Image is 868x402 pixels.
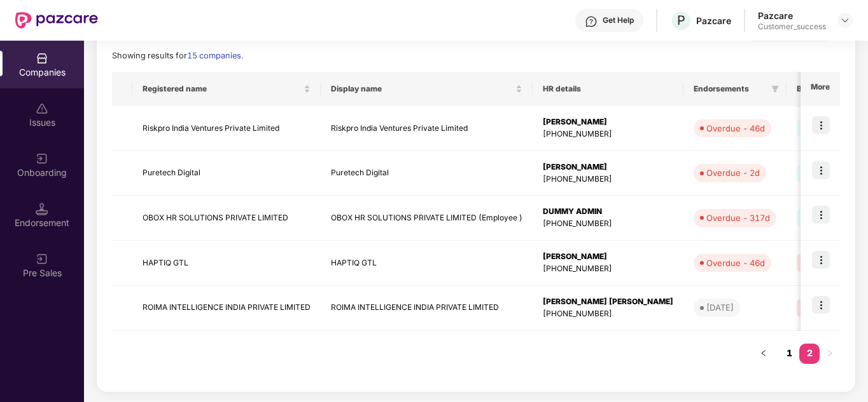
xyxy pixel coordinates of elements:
div: [PERSON_NAME] [543,116,673,128]
span: right [826,349,834,357]
div: Overdue - 46d [706,122,765,135]
span: GMC [797,119,833,137]
span: Display name [331,84,513,94]
span: GMC [797,209,833,227]
td: Riskpro India Ventures Private Limited [321,106,533,151]
div: [PERSON_NAME] [PERSON_NAME] [543,296,673,308]
button: left [753,344,774,364]
li: 1 [779,344,799,364]
td: Puretech Digital [132,151,321,196]
th: Registered name [132,72,321,106]
th: Display name [321,72,533,106]
img: icon [812,161,830,179]
span: Registered name [143,84,301,94]
td: OBOX HR SOLUTIONS PRIVATE LIMITED [132,196,321,241]
li: Previous Page [753,344,774,364]
div: Get Help [603,15,634,25]
div: [PHONE_NUMBER] [543,308,673,320]
div: Pazcare [696,15,731,27]
img: icon [812,296,830,314]
span: P [677,13,685,28]
td: HAPTIQ GTL [132,241,321,286]
a: 2 [799,344,820,363]
div: [PHONE_NUMBER] [543,128,673,140]
span: GTL [797,254,829,272]
div: [PERSON_NAME] [543,251,673,263]
div: [PHONE_NUMBER] [543,263,673,275]
div: DUMMY ADMIN [543,206,673,218]
td: ROIMA INTELLIGENCE INDIA PRIVATE LIMITED [321,286,533,331]
img: svg+xml;base64,PHN2ZyBpZD0iQ29tcGFuaWVzIiB4bWxucz0iaHR0cDovL3d3dy53My5vcmcvMjAwMC9zdmciIHdpZHRoPS... [36,52,48,65]
img: icon [812,116,830,134]
img: svg+xml;base64,PHN2ZyBpZD0iRHJvcGRvd24tMzJ4MzIiIHhtbG5zPSJodHRwOi8vd3d3LnczLm9yZy8yMDAwL3N2ZyIgd2... [840,15,850,25]
img: svg+xml;base64,PHN2ZyBpZD0iSGVscC0zMngzMiIgeG1sbnM9Imh0dHA6Ly93d3cudzMub3JnLzIwMDAvc3ZnIiB3aWR0aD... [585,15,598,28]
span: filter [769,81,781,97]
th: More [801,72,840,106]
img: svg+xml;base64,PHN2ZyB3aWR0aD0iMjAiIGhlaWdodD0iMjAiIHZpZXdCb3g9IjAgMCAyMCAyMCIgZmlsbD0ibm9uZSIgeG... [36,152,48,165]
img: icon [812,251,830,269]
img: svg+xml;base64,PHN2ZyBpZD0iSXNzdWVzX2Rpc2FibGVkIiB4bWxucz0iaHR0cDovL3d3dy53My5vcmcvMjAwMC9zdmciIH... [36,102,48,115]
div: Overdue - 317d [706,211,770,224]
span: left [760,349,767,357]
img: New Pazcare Logo [15,12,98,29]
div: [PHONE_NUMBER] [543,218,673,230]
span: Showing results for [112,51,243,60]
div: [PHONE_NUMBER] [543,173,673,185]
span: GMC [797,164,833,182]
td: OBOX HR SOLUTIONS PRIVATE LIMITED (Employee ) [321,196,533,241]
img: svg+xml;base64,PHN2ZyB3aWR0aD0iMTQuNSIgaGVpZ2h0PSIxNC41IiB2aWV3Qm94PSIwIDAgMTYgMTYiIGZpbGw9Im5vbm... [36,203,48,215]
div: Pazcare [758,10,826,22]
img: icon [812,206,830,224]
li: 2 [799,344,820,364]
div: [DATE] [706,301,734,314]
span: filter [771,85,779,93]
div: [PERSON_NAME] [543,161,673,173]
button: right [820,344,840,364]
td: HAPTIQ GTL [321,241,533,286]
div: Overdue - 46d [706,257,765,269]
div: Overdue - 2d [706,166,760,179]
div: Customer_success [758,22,826,32]
img: svg+xml;base64,PHN2ZyB3aWR0aD0iMjAiIGhlaWdodD0iMjAiIHZpZXdCb3g9IjAgMCAyMCAyMCIgZmlsbD0ibm9uZSIgeG... [36,253,48,265]
span: Endorsements [694,84,766,94]
span: 15 companies. [187,51,243,60]
td: Riskpro India Ventures Private Limited [132,106,321,151]
th: HR details [533,72,683,106]
td: Puretech Digital [321,151,533,196]
li: Next Page [820,344,840,364]
a: 1 [779,344,799,363]
span: GTL [797,299,829,317]
td: ROIMA INTELLIGENCE INDIA PRIVATE LIMITED [132,286,321,331]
